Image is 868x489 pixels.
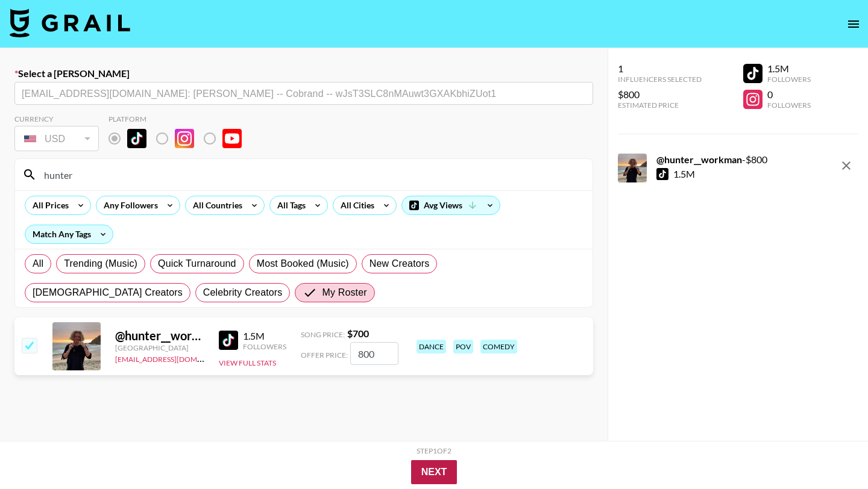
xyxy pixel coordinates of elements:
[618,75,702,84] div: Influencers Selected
[333,196,377,214] div: All Cities
[175,129,194,148] img: Instagram
[767,101,811,110] div: Followers
[115,328,204,343] div: @ hunter__workman
[158,257,236,271] span: Quick Turnaround
[767,63,811,75] div: 1.5M
[219,358,276,367] button: View Full Stats
[402,196,500,214] div: Avg Views
[10,8,130,37] img: Grail Talent
[618,101,702,110] div: Estimated Price
[656,154,742,165] strong: @ hunter__workman
[270,196,308,214] div: All Tags
[186,196,245,214] div: All Countries
[301,350,348,360] span: Offer Price:
[322,285,366,300] span: My Roster
[14,123,99,154] div: Remove selected talent to change your currency
[37,165,585,184] input: Search by User Name
[370,257,430,271] span: New Creators
[767,75,811,84] div: Followers
[17,128,96,149] div: USD
[219,331,238,350] img: TikTok
[108,126,251,151] div: Remove selected talent to change platforms
[417,446,451,455] div: Step 1 of 2
[243,330,286,342] div: 1.5M
[108,114,251,123] div: Platform
[25,196,71,214] div: All Prices
[25,225,113,243] div: Match Any Tags
[33,285,183,300] span: [DEMOGRAPHIC_DATA] Creators
[14,114,99,123] div: Currency
[453,340,473,354] div: pov
[618,63,702,75] div: 1
[64,257,137,271] span: Trending (Music)
[347,328,369,339] strong: $ 700
[656,154,767,166] div: - $ 800
[222,129,242,148] img: YouTube
[115,343,204,352] div: [GEOGRAPHIC_DATA]
[350,342,398,365] input: 700
[841,12,866,36] button: open drawer
[618,89,702,101] div: $800
[243,342,286,351] div: Followers
[257,257,349,271] span: Most Booked (Music)
[411,460,458,484] button: Next
[673,168,695,180] div: 1.5M
[33,257,43,271] span: All
[834,154,858,178] button: remove
[127,129,146,148] img: TikTok
[115,352,236,364] a: [EMAIL_ADDRESS][DOMAIN_NAME]
[767,89,811,101] div: 0
[417,340,446,354] div: dance
[301,330,345,339] span: Song Price:
[480,340,517,354] div: comedy
[96,196,160,214] div: Any Followers
[203,285,283,300] span: Celebrity Creators
[14,67,593,79] label: Select a [PERSON_NAME]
